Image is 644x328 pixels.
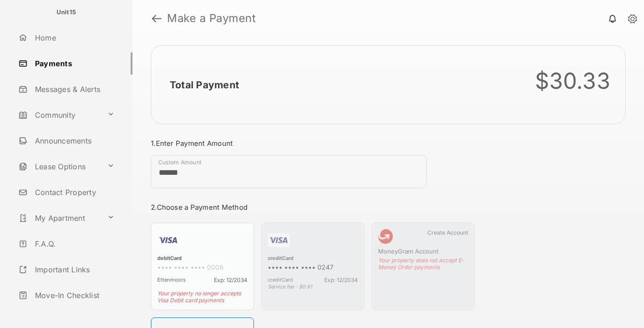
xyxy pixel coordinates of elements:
[324,276,358,283] span: Exp: 12/2034
[170,79,239,91] h2: Total Payment
[15,27,132,49] a: Home
[535,68,611,94] div: $30.33
[57,8,76,17] p: Unit15
[268,283,358,290] div: Service fee - $0.91
[268,263,358,273] div: •••• •••• •••• 0247
[151,203,475,212] h3: 2. Choose a Payment Method
[15,181,132,203] a: Contact Property
[15,284,132,306] a: Move-In Checklist
[15,104,103,126] a: Community
[151,139,475,148] h3: 1. Enter Payment Amount
[15,259,118,281] a: Important Links
[15,207,103,229] a: My Apartment
[15,155,103,178] a: Lease Options
[268,255,358,263] div: creditCard
[15,233,132,255] a: F.A.Q.
[167,13,256,24] strong: Make a Payment
[15,52,132,75] a: Payments
[261,223,364,310] div: creditCard•••• •••• •••• 0247creditCardExp: 12/2034Service fee - $0.91
[15,130,132,152] a: Announcements
[15,78,132,100] a: Messages & Alerts
[268,276,293,283] span: creditCard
